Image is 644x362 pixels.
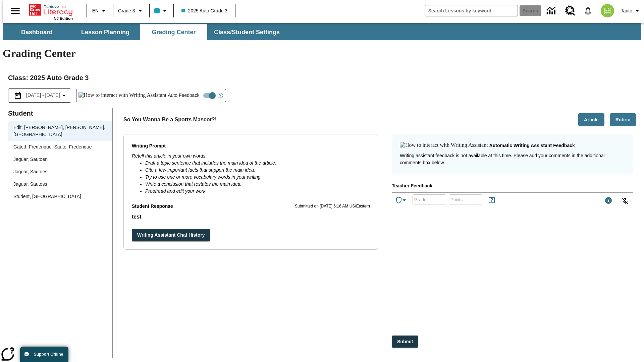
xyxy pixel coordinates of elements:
[8,153,112,166] div: Jaguar, Sautoen
[8,178,112,190] div: Jaguar, Sautoss
[92,7,99,14] span: EN
[8,121,112,141] div: Edit. [PERSON_NAME], [PERSON_NAME]. [GEOGRAPHIC_DATA]
[72,24,139,40] button: Lesson Planning
[132,213,370,221] p: Student Response
[449,194,482,204] div: Points: Must be equal to or less than 25.
[413,194,446,204] div: Grade: Letters, numbers, %, + and - are allowed.
[132,153,370,160] p: Retell this article in your own words.
[3,23,641,40] div: SubNavbar
[152,5,171,17] button: Class color is light blue. Change class color
[449,191,482,208] input: Points: Must be equal to or less than 25.
[214,28,280,36] span: Class/Student Settings
[579,2,597,19] a: Notifications
[209,24,285,40] button: Class/Student Settings
[60,92,68,100] svg: Collapse Date Range Filter
[152,28,196,36] span: Grading Center
[34,352,63,357] span: Support Offline
[5,1,25,21] button: Open side menu
[145,160,370,167] li: Draft a topic sentence that includes the main idea of the article.
[132,229,210,241] button: Writing Assistant Chat History
[601,4,614,17] img: avatar image
[29,3,73,16] a: Home
[543,2,561,20] a: Data Center
[8,166,112,178] div: Jaguar, Sautoes
[413,191,446,208] input: Grade: Letters, numbers, %, + and - are allowed.
[8,108,112,119] p: Student
[425,5,518,16] input: search field
[11,92,68,100] button: Select the date range menu item
[13,156,48,163] div: Jaguar, Sautoen
[392,182,633,190] p: Teacher Feedback
[3,24,286,40] div: SubNavbar
[617,193,633,209] button: Click to activate and allow voice recognition
[13,143,92,150] div: Gated. Frederique, Sauto. Frederique
[578,113,604,126] button: Article, Will open in new tab
[145,188,370,195] li: Proofread and edit your work.
[610,113,636,126] button: Rubric, Will open in new tab
[400,142,488,149] img: How to interact with Writing Assistant
[81,28,129,36] span: Lesson Planning
[115,5,147,17] button: Grade: Grade 3, Select a grade
[181,7,228,14] span: 2025 Auto Grade 3
[3,47,641,60] h1: Grading Center
[13,124,107,138] div: Edit. [PERSON_NAME], [PERSON_NAME]. [GEOGRAPHIC_DATA]
[621,7,632,14] span: Tauto
[618,5,644,17] button: Profile/Settings
[132,203,173,210] p: Student Response
[118,7,135,14] span: Grade 3
[54,16,73,20] span: NJ Edition
[604,196,612,206] div: Maximum 1000 characters Press Escape to exit toolbar and use left and right arrow keys to access ...
[489,142,575,149] p: Automatic writing assistant feedback
[13,193,81,200] div: Student, [GEOGRAPHIC_DATA]
[20,347,68,362] button: Support Offline
[132,142,370,150] p: Writing Prompt
[78,92,167,99] img: How to interact with Writing Assistant
[13,181,47,188] div: Jaguar, Sautoss
[597,2,618,19] button: Select a new avatar
[168,92,199,99] span: Auto Feedback
[145,181,370,188] li: Write a conclusion that restates the main idea.
[89,5,111,17] button: Language: EN, Select a language
[400,152,625,166] p: Writing assistant feedback is not available at this time. Please add your comments in the additio...
[561,2,579,20] a: Resource Center, Will open in new tab
[132,213,370,221] p: test
[295,203,370,210] p: Submitted on [DATE] 6:16 AM US/Eastern
[392,193,411,207] button: Achievements
[392,336,418,348] button: Submit
[215,89,226,102] button: Open Help for Writing Assistant
[485,193,498,207] button: Rules for Earning Points and Achievements, Will open in new tab
[8,72,636,83] h2: Class : 2025 Auto Grade 3
[8,190,112,203] div: Student, [GEOGRAPHIC_DATA]
[8,141,112,153] div: Gated. Frederique, Sauto. Frederique
[140,24,207,40] button: Grading Center
[123,116,217,124] p: So You Wanna Be a Sports Mascot?!
[145,167,370,174] li: Cite a few important facts that support the main idea.
[145,174,370,181] li: Try to use one or more vocabulary words in your writing.
[21,28,53,36] span: Dashboard
[3,24,70,40] button: Dashboard
[13,168,47,175] div: Jaguar, Sautoes
[26,92,60,99] span: [DATE] - [DATE]
[29,2,73,20] div: Home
